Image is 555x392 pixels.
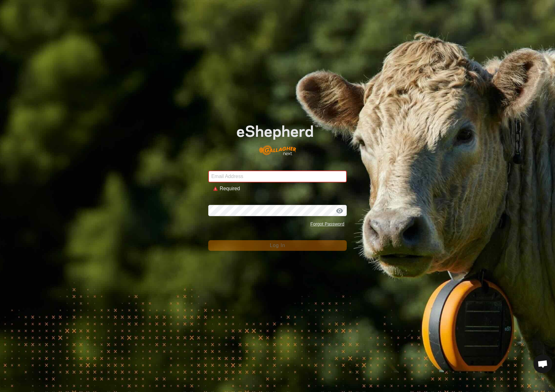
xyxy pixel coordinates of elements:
[533,355,552,373] div: Open chat
[222,114,333,161] img: E-shepherd Logo
[310,221,345,226] a: Forgot Password
[219,185,342,192] div: Required
[208,171,347,182] input: Email Address
[270,243,285,248] span: Log In
[208,240,347,251] button: Log In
